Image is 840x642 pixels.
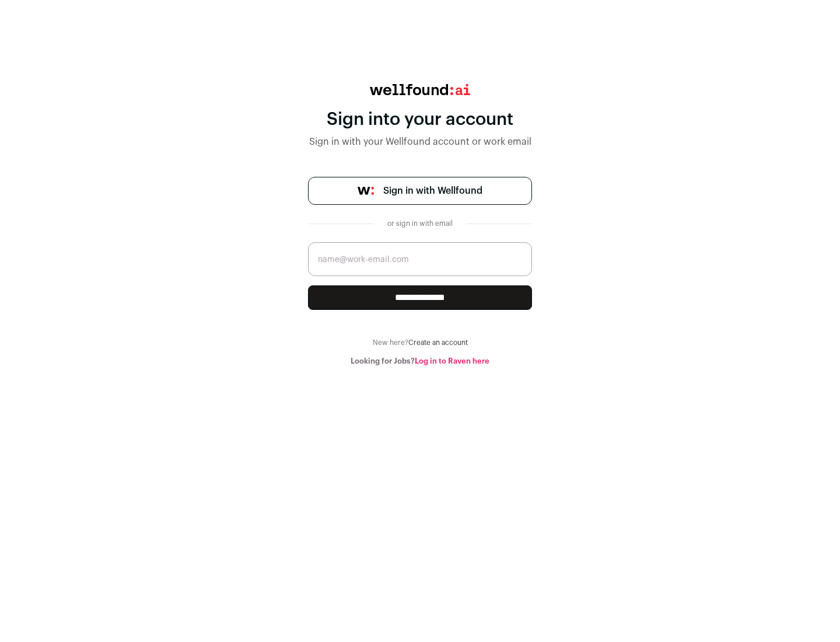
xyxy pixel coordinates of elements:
[308,338,532,347] div: New here?
[308,242,532,276] input: name@work-email.com
[308,135,532,149] div: Sign in with your Wellfound account or work email
[383,219,457,228] div: or sign in with email
[415,357,489,365] a: Log in to Raven here
[308,109,532,130] div: Sign into your account
[383,184,482,198] span: Sign in with Wellfound
[370,84,470,95] img: wellfound:ai
[408,339,468,346] a: Create an account
[358,187,374,195] img: wellfound-symbol-flush-black-fb3c872781a75f747ccb3a119075da62bfe97bd399995f84a933054e44a575c4.png
[308,177,532,205] a: Sign in with Wellfound
[308,357,532,366] div: Looking for Jobs?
